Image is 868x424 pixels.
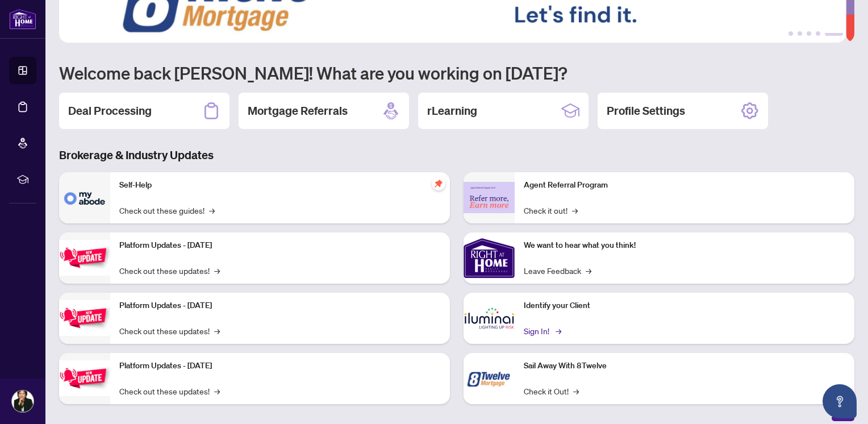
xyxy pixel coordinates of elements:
[788,31,793,36] button: 1
[823,384,857,418] button: Open asap
[209,204,215,217] span: →
[573,385,579,397] span: →
[59,240,110,276] img: Platform Updates - July 21, 2025
[214,264,220,277] span: →
[119,385,220,397] a: Check out these updates!→
[119,325,220,337] a: Check out these updates!→
[607,103,685,119] h2: Profile Settings
[586,264,591,277] span: →
[524,179,845,192] p: Agent Referral Program
[524,325,560,337] a: Sign In!→
[825,31,843,36] button: 5
[214,325,220,337] span: →
[556,325,561,337] span: →
[432,177,445,190] span: pushpin
[816,31,820,36] button: 4
[9,9,36,30] img: logo
[59,300,110,336] img: Platform Updates - July 8, 2025
[524,300,845,312] p: Identify your Client
[248,103,348,119] h2: Mortgage Referrals
[464,182,515,213] img: Agent Referral Program
[12,390,34,412] img: Profile Icon
[119,179,441,192] p: Self-Help
[119,204,215,217] a: Check out these guides!→
[464,353,515,404] img: Sail Away With 8Twelve
[119,264,220,277] a: Check out these updates!→
[524,204,578,217] a: Check it out!→
[798,31,802,36] button: 2
[524,264,591,277] a: Leave Feedback→
[464,232,515,284] img: We want to hear what you think!
[524,360,845,372] p: Sail Away With 8Twelve
[119,239,441,252] p: Platform Updates - [DATE]
[572,204,578,217] span: →
[59,172,110,223] img: Self-Help
[524,239,845,252] p: We want to hear what you think!
[59,62,854,84] h1: Welcome back [PERSON_NAME]! What are you working on [DATE]?
[427,103,477,119] h2: rLearning
[119,360,441,372] p: Platform Updates - [DATE]
[119,300,441,312] p: Platform Updates - [DATE]
[524,385,579,397] a: Check it Out!→
[464,293,515,344] img: Identify your Client
[807,31,811,36] button: 3
[59,360,110,396] img: Platform Updates - June 23, 2025
[59,147,854,163] h3: Brokerage & Industry Updates
[214,385,220,397] span: →
[68,103,152,119] h2: Deal Processing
